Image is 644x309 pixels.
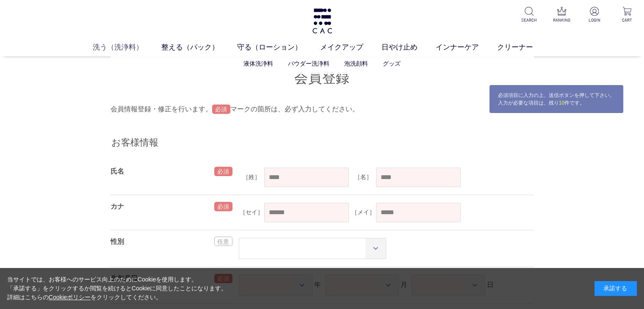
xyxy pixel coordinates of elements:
label: ［メイ］ [351,208,376,217]
img: logo [311,8,333,33]
a: SEARCH [519,7,539,23]
p: CART [616,17,637,23]
a: RANKING [551,7,572,23]
label: ［名］ [351,173,376,182]
a: 洗う（洗浄料） [93,42,161,53]
a: 泡洗顔料 [344,60,368,67]
label: 性別 [111,238,124,245]
a: CART [616,7,637,23]
a: Cookieポリシー [49,294,91,301]
p: LOGIN [584,17,605,23]
div: 承諾する [594,281,637,296]
a: クリーナー [497,42,551,53]
a: パウダー洗浄料 [288,60,329,67]
a: メイクアップ [320,42,381,53]
label: カナ [111,203,124,210]
label: ［姓］ [239,173,264,182]
span: 10 [559,100,564,106]
a: LOGIN [584,7,605,23]
p: お客様情報 [111,135,534,152]
h1: 会員登録 [111,69,534,87]
a: グッズ [383,60,401,67]
div: 必須項目に入力の上、送信ボタンを押して下さい。 入力が必要な項目は、残り 件です。 [489,85,624,113]
a: インナーケア [436,42,497,53]
a: 日やけ止め [381,42,436,53]
a: 液体洗浄料 [243,60,273,67]
a: 守る（ローション） [237,42,320,53]
p: RANKING [551,17,572,23]
p: 会員情報登録・修正を行います。 マークの箇所は、必ず入力してください。 [111,104,534,114]
label: 氏名 [111,168,124,175]
p: SEARCH [519,17,539,23]
div: 当サイトでは、お客様へのサービス向上のためにCookieを使用します。 「承諾する」をクリックするか閲覧を続けるとCookieに同意したことになります。 詳細はこちらの をクリックしてください。 [7,275,227,302]
label: ［セイ］ [239,208,264,217]
a: 整える（パック） [161,42,237,53]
